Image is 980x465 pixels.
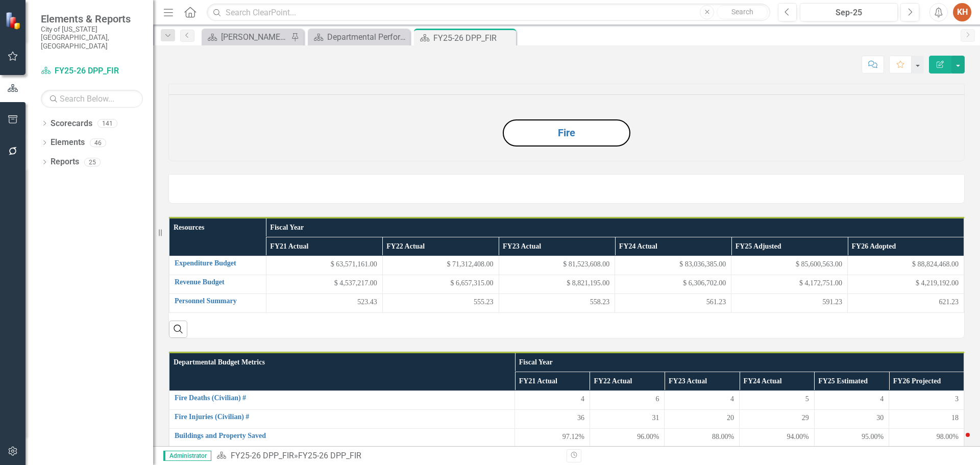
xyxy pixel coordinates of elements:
td: Double-Click to Edit [615,293,731,312]
span: $ 8,821,195.00 [567,278,609,288]
input: Search Below... [41,90,143,108]
div: » [216,450,559,462]
span: 29 [802,413,809,423]
a: Personnel Summary [175,297,261,305]
td: Double-Click to Edit [889,428,964,447]
td: Double-Click to Edit [665,428,740,447]
td: Double-Click to Edit [615,256,731,275]
span: 621.23 [939,297,959,307]
td: Double-Click to Edit [499,256,615,275]
div: 141 [97,119,117,128]
span: $ 6,306,702.00 [683,278,726,288]
button: Sep-25 [800,3,898,21]
span: 3 [955,394,959,404]
a: Buildings and Property Saved [175,432,509,439]
img: ClearPoint Strategy [5,12,23,30]
a: Reports [51,156,79,168]
span: 4 [880,394,884,404]
td: Double-Click to Edit [590,409,665,428]
span: 5 [805,394,809,404]
small: City of [US_STATE][GEOGRAPHIC_DATA], [GEOGRAPHIC_DATA] [41,25,143,50]
a: Revenue Budget [175,278,261,286]
a: FY25-26 DPP_FIR [41,65,143,77]
td: Double-Click to Edit [889,390,964,409]
span: 96.00% [637,432,659,442]
td: Double-Click to Edit [731,293,848,312]
td: Double-Click to Edit [848,275,964,293]
td: Double-Click to Edit [731,275,848,293]
td: Double-Click to Edit Right Click for Context Menu [169,409,515,428]
a: [PERSON_NAME]'s Home [204,31,288,43]
span: $ 4,219,192.00 [916,278,959,288]
span: $ 81,523,608.00 [563,259,609,270]
td: Double-Click to Edit [740,409,815,428]
button: KH [953,3,971,21]
span: $ 71,312,408.00 [447,259,494,270]
span: 94.00% [787,432,809,442]
td: Double-Click to Edit [848,293,964,312]
span: $ 4,172,751.00 [799,278,842,288]
div: FY25-26 DPP_FIR [433,32,513,44]
td: Double-Click to Edit [499,275,615,293]
span: 98.00% [937,432,959,442]
span: Administrator [163,451,211,461]
td: Double-Click to Edit [615,275,731,293]
span: 6 [655,394,659,404]
span: $ 6,657,315.00 [451,278,494,288]
div: Sep-25 [803,7,894,19]
span: $ 63,571,161.00 [331,259,377,270]
span: 20 [727,413,734,423]
div: 46 [90,138,106,147]
td: Double-Click to Edit [731,256,848,275]
a: Expenditure Budget [175,259,261,267]
a: FY25-26 DPP_FIR [231,451,294,460]
td: Double-Click to Edit [382,275,499,293]
div: 25 [84,158,101,166]
span: 36 [577,413,584,423]
iframe: Intercom live chat [945,430,970,455]
span: 97.12% [562,432,584,442]
td: Double-Click to Edit [266,256,382,275]
td: Double-Click to Edit [814,390,889,409]
div: [PERSON_NAME]'s Home [221,31,288,43]
span: 88.00% [712,432,734,442]
span: 18 [951,413,959,423]
td: Double-Click to Edit [515,428,590,447]
span: Search [731,8,753,16]
span: 561.23 [706,297,726,307]
span: $ 4,537,217.00 [334,278,377,288]
span: 558.23 [590,297,610,307]
td: Double-Click to Edit Right Click for Context Menu [169,428,515,447]
button: Fire [503,119,630,146]
td: Double-Click to Edit [266,275,382,293]
a: Fire Injuries (Civilian) # [175,413,509,421]
button: Search [717,5,768,19]
td: Double-Click to Edit [665,409,740,428]
td: Double-Click to Edit [848,256,964,275]
a: Fire [558,127,575,139]
span: 4 [730,394,734,404]
td: Double-Click to Edit [740,390,815,409]
td: Double-Click to Edit [499,293,615,312]
td: Double-Click to Edit [814,409,889,428]
td: Double-Click to Edit [266,293,382,312]
span: 555.23 [474,297,494,307]
td: Double-Click to Edit [515,390,590,409]
a: Scorecards [51,118,92,130]
td: Double-Click to Edit [889,409,964,428]
td: Double-Click to Edit Right Click for Context Menu [169,275,266,293]
span: 31 [652,413,659,423]
a: Elements [51,137,85,149]
td: Double-Click to Edit [814,428,889,447]
td: Double-Click to Edit [590,390,665,409]
td: Double-Click to Edit [740,428,815,447]
span: 523.43 [357,297,377,307]
input: Search ClearPoint... [207,4,770,21]
td: Double-Click to Edit [382,256,499,275]
span: 4 [581,394,584,404]
td: Double-Click to Edit [515,409,590,428]
span: $ 83,036,385.00 [679,259,726,270]
div: FY25-26 DPP_FIR [298,451,361,460]
td: Double-Click to Edit Right Click for Context Menu [169,256,266,275]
